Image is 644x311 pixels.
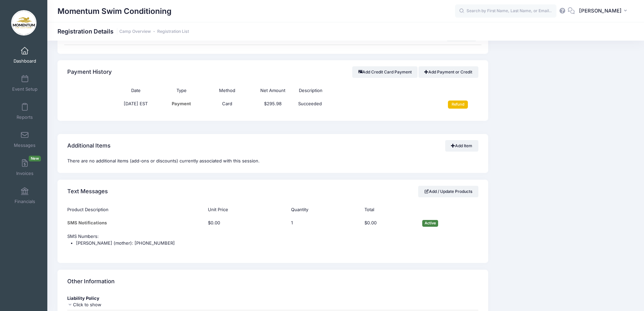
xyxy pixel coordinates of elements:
span: New [29,156,41,161]
th: Product Description [67,203,205,217]
th: Unit Price [205,203,288,217]
td: SMS Numbers: [67,230,478,254]
div: Click to show [67,302,478,308]
td: Card [204,97,250,112]
h4: Additional Items [67,136,111,155]
span: Messages [14,142,35,148]
a: Dashboard [9,43,41,67]
span: Dashboard [14,58,36,64]
span: Financials [15,199,35,204]
button: [PERSON_NAME] [575,3,634,19]
div: There are no additional items (add-ons or discounts) currently associated with this session. [57,158,488,173]
a: Event Setup [9,71,41,95]
td: Payment [159,97,204,112]
td: [DATE] EST [113,97,159,112]
h4: Other Information [67,272,115,291]
th: Date [113,84,159,97]
a: Add Payment or Credit [419,66,478,78]
th: Type [159,84,204,97]
h1: Momentum Swim Conditioning [57,3,171,19]
div: Click Pencil to edit... [291,220,301,226]
a: Reports [9,99,41,123]
span: Invoices [16,171,33,176]
th: Quantity [288,203,361,217]
span: Reports [17,114,33,120]
a: Financials [9,184,41,207]
td: $295.98 [250,97,295,112]
td: SMS Notifications [67,217,205,230]
li: [PERSON_NAME] (mother): [PHONE_NUMBER] [76,240,478,247]
button: Add Credit Card Payment [352,66,418,78]
th: Net Amount [250,84,295,97]
td: $0.00 [205,217,288,230]
input: Refund [448,101,468,109]
td: $0.00 [361,217,419,230]
a: Camp Overview [119,29,151,34]
span: Active [422,220,438,226]
h1: Registration Details [57,28,189,35]
th: Method [204,84,250,97]
h4: Payment History [67,63,112,82]
div: Liability Policy [67,295,478,302]
a: Add / Update Products [418,186,478,197]
th: Description [295,84,432,97]
input: Search by First Name, Last Name, or Email... [455,4,556,18]
a: Messages [9,128,41,151]
a: Add Item [445,140,478,152]
td: Succeeded [295,97,432,112]
a: InvoicesNew [9,156,41,179]
span: [PERSON_NAME] [579,7,622,15]
img: Momentum Swim Conditioning [11,10,37,36]
a: Registration List [157,29,189,34]
span: Event Setup [12,86,38,92]
h4: Text Messages [67,182,108,201]
th: Total [361,203,419,217]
